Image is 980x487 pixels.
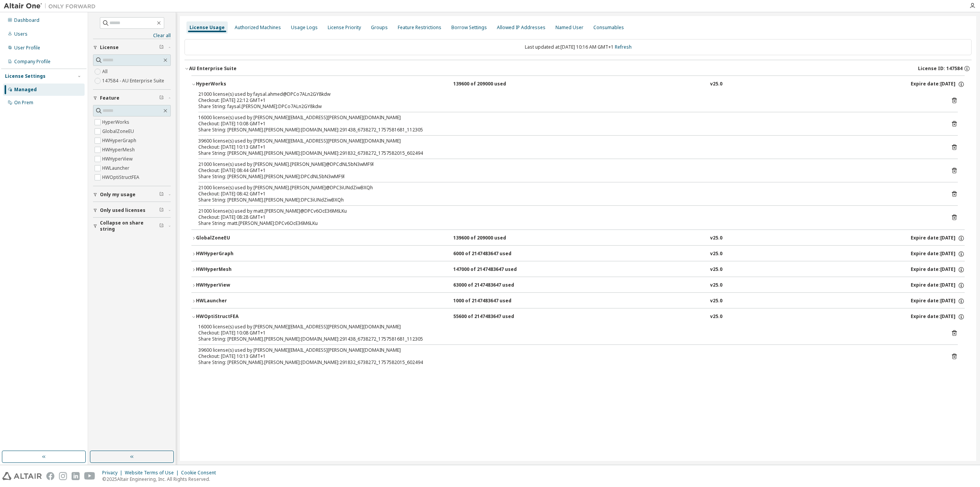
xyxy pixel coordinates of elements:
div: Checkout: [DATE] 08:28 GMT+1 [198,214,939,220]
div: On Prem [14,100,33,106]
div: Expire date: [DATE] [911,282,965,289]
div: 16000 license(s) used by [PERSON_NAME][EMAIL_ADDRESS][PERSON_NAME][DOMAIN_NAME] [198,115,939,121]
span: License [100,44,119,51]
div: v25.0 [710,251,722,257]
span: Clear filter [159,207,164,213]
span: Clear filter [159,44,164,51]
div: GlobalZoneEU [196,235,265,242]
span: Collapse on share string [100,220,159,232]
div: 6000 of 2147483647 used [453,251,522,257]
div: Checkout: [DATE] 10:13 GMT+1 [198,353,939,359]
label: HWHyperGraph [102,136,138,145]
a: Clear all [93,33,171,39]
div: Dashboard [14,17,39,23]
div: Checkout: [DATE] 10:13 GMT+1 [198,144,939,150]
span: Only used licenses [100,207,145,213]
div: 139600 of 209000 used [453,81,522,88]
div: 21000 license(s) used by faysal.ahmed@DPCo7ALn2GY8kdw [198,91,939,97]
label: HWOptiStructFEA [102,173,141,182]
div: Authorized Machines [235,25,281,31]
div: 21000 license(s) used by [PERSON_NAME].[PERSON_NAME]@DPCdNL5bN3wMF9l [198,161,939,167]
div: Share String: [PERSON_NAME].[PERSON_NAME]:DPC3iUNdZiwBXQh [198,197,939,203]
div: v25.0 [710,282,722,289]
div: AU Enterprise Suite [189,66,237,72]
div: Checkout: [DATE] 08:44 GMT+1 [198,167,939,174]
div: 147000 of 2147483647 used [453,266,522,273]
div: HWLauncher [196,298,265,305]
div: Company Profile [14,59,51,65]
div: Managed [14,87,37,93]
button: HWHyperView63000 of 2147483647 usedv25.0Expire date:[DATE] [191,277,965,294]
a: Refresh [615,44,632,50]
img: facebook.svg [46,472,54,480]
div: 39600 license(s) used by [PERSON_NAME][EMAIL_ADDRESS][PERSON_NAME][DOMAIN_NAME] [198,138,939,144]
label: HWLauncher [102,164,131,173]
div: 139600 of 209000 used [453,235,522,242]
div: HWHyperView [196,282,265,289]
span: Clear filter [159,192,164,198]
div: License Usage [189,25,225,31]
div: 39600 license(s) used by [PERSON_NAME][EMAIL_ADDRESS][PERSON_NAME][DOMAIN_NAME] [198,347,939,353]
button: License [93,39,171,56]
div: Website Terms of Use [125,470,181,476]
div: v25.0 [710,298,722,305]
span: Clear filter [159,223,164,229]
button: Only my usage [93,186,171,203]
div: Feature Restrictions [398,25,441,31]
div: HWHyperGraph [196,251,265,257]
div: v25.0 [710,81,722,88]
div: Share String: [PERSON_NAME].[PERSON_NAME]:DPCdNL5bN3wMF9l [198,174,939,180]
button: HWOptiStructFEA55600 of 2147483647 usedv25.0Expire date:[DATE] [191,308,965,325]
p: © 2025 Altair Engineering, Inc. All Rights Reserved. [102,476,220,482]
div: Share String: [PERSON_NAME].[PERSON_NAME]:[DOMAIN_NAME]:291438_6738272_1757581681_112305 [198,336,939,342]
div: Share String: [PERSON_NAME].[PERSON_NAME]:[DOMAIN_NAME]:291832_6738272_1757582015_602494 [198,359,939,366]
label: HyperWorks [102,118,131,127]
div: Users [14,31,28,37]
button: HWLauncher1000 of 2147483647 usedv25.0Expire date:[DATE] [191,293,965,310]
button: Only used licenses [93,202,171,219]
div: Checkout: [DATE] 10:08 GMT+1 [198,121,939,127]
div: 21000 license(s) used by matt.[PERSON_NAME]@DPCv6OcE36M6LKu [198,208,939,214]
div: HWHyperMesh [196,266,265,273]
div: Last updated at: [DATE] 10:16 AM GMT+1 [185,39,972,55]
img: linkedin.svg [72,472,80,480]
img: altair_logo.svg [2,472,42,480]
div: HWOptiStructFEA [196,313,265,320]
button: AU Enterprise SuiteLicense ID: 147584 [185,60,972,77]
div: 63000 of 2147483647 used [453,282,522,289]
span: License ID: 147584 [918,66,962,72]
span: Clear filter [159,95,164,101]
div: Named User [555,25,583,31]
div: Usage Logs [291,25,318,31]
div: 1000 of 2147483647 used [453,298,522,305]
label: HWHyperMesh [102,145,136,154]
div: Share String: faysal.[PERSON_NAME]:DPCo7ALn2GY8kdw [198,103,939,110]
div: v25.0 [710,235,722,242]
button: HWHyperGraph6000 of 2147483647 usedv25.0Expire date:[DATE] [191,246,965,262]
div: Privacy [102,470,125,476]
div: 55600 of 2147483647 used [453,313,522,320]
div: Expire date: [DATE] [911,266,965,273]
div: Cookie Consent [181,470,220,476]
div: Share String: [PERSON_NAME].[PERSON_NAME]:[DOMAIN_NAME]:291832_6738272_1757582015_602494 [198,150,939,156]
div: Allowed IP Addresses [497,25,546,31]
div: Borrow Settings [451,25,487,31]
div: Expire date: [DATE] [911,81,965,88]
button: Collapse on share string [93,218,171,234]
div: Groups [371,25,388,31]
img: instagram.svg [59,472,67,480]
img: Altair One [4,2,100,10]
button: GlobalZoneEU139600 of 209000 usedv25.0Expire date:[DATE] [191,230,965,247]
span: Feature [100,95,119,101]
div: Consumables [593,25,624,31]
button: HWHyperMesh147000 of 2147483647 usedv25.0Expire date:[DATE] [191,261,965,278]
div: v25.0 [710,266,722,273]
label: 147584 - AU Enterprise Suite [102,76,166,85]
div: Share String: matt.[PERSON_NAME]:DPCv6OcE36M6LKu [198,220,939,226]
div: v25.0 [710,313,722,320]
div: License Priority [328,25,361,31]
div: Expire date: [DATE] [911,235,965,242]
div: 21000 license(s) used by [PERSON_NAME].[PERSON_NAME]@DPC3iUNdZiwBXQh [198,185,939,191]
div: Expire date: [DATE] [911,313,965,320]
div: HyperWorks [196,81,265,88]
